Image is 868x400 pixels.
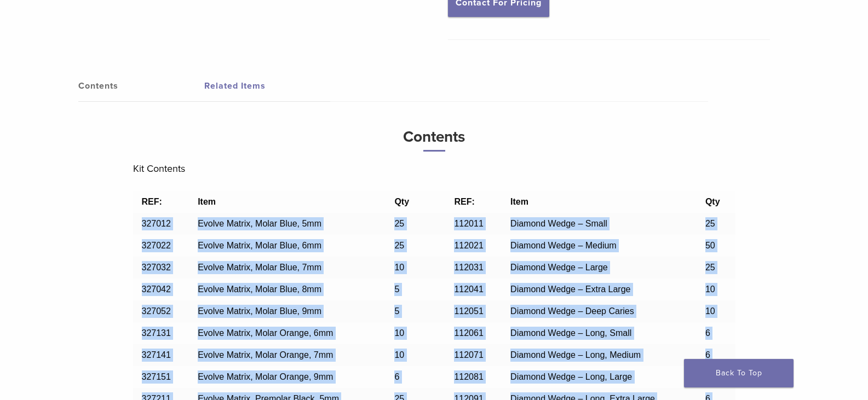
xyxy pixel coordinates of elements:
span: 25 [394,241,404,250]
span: Evolve Matrix, Molar Blue, 7mm [198,263,321,272]
p: Kit Contents [133,160,735,177]
span: 25 [705,219,715,228]
span: 112051 [454,306,483,316]
span: 10 [394,328,404,338]
span: Diamond Wedge – Deep Caries [510,306,634,316]
span: Diamond Wedge – Small [510,219,607,228]
span: Evolve Matrix, Molar Blue, 9mm [198,306,321,316]
span: 327131 [142,328,171,338]
span: Evolve Matrix, Molar Blue, 8mm [198,285,321,294]
h3: Contents [133,124,735,152]
b: REF: [454,197,474,206]
b: Item [198,197,216,206]
span: 25 [394,219,404,228]
span: Diamond Wedge – Long, Medium [510,350,641,360]
b: Qty [394,197,409,206]
span: Evolve Matrix, Molar Orange, 6mm [198,328,333,338]
b: Item [510,197,528,206]
span: Evolve Matrix, Molar Blue, 6mm [198,241,321,250]
span: 112061 [454,328,483,338]
span: 327022 [142,241,171,250]
span: 327042 [142,285,171,294]
span: 6 [705,328,710,338]
span: 327012 [142,219,171,228]
span: Diamond Wedge – Extra Large [510,285,630,294]
span: 112071 [454,350,483,360]
span: 10 [394,350,404,360]
a: Back To Top [684,359,794,387]
span: 10 [705,285,715,294]
span: Evolve Matrix, Molar Orange, 9mm [198,372,333,381]
span: 50 [705,241,715,250]
span: Diamond Wedge – Long, Small [510,328,631,338]
a: Related Items [204,71,330,101]
span: 10 [705,306,715,316]
span: 25 [705,263,715,272]
span: 5 [394,285,399,294]
span: 327151 [142,372,171,381]
span: Evolve Matrix, Molar Orange, 7mm [198,350,333,360]
span: Evolve Matrix, Molar Blue, 5mm [198,219,321,228]
span: 327141 [142,350,171,360]
span: 6 [394,372,399,381]
span: 112031 [454,263,483,272]
span: Diamond Wedge – Large [510,263,608,272]
span: 112021 [454,241,483,250]
span: 5 [394,306,399,316]
span: 112011 [454,219,483,228]
span: 10 [394,263,404,272]
span: 112081 [454,372,483,381]
span: Diamond Wedge – Medium [510,241,617,250]
span: 327052 [142,306,171,316]
span: 112041 [454,285,483,294]
b: Qty [705,197,720,206]
b: REF: [142,197,162,206]
span: Diamond Wedge – Long, Large [510,372,632,381]
span: 327032 [142,263,171,272]
a: Contents [78,71,204,101]
span: 6 [705,350,710,360]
